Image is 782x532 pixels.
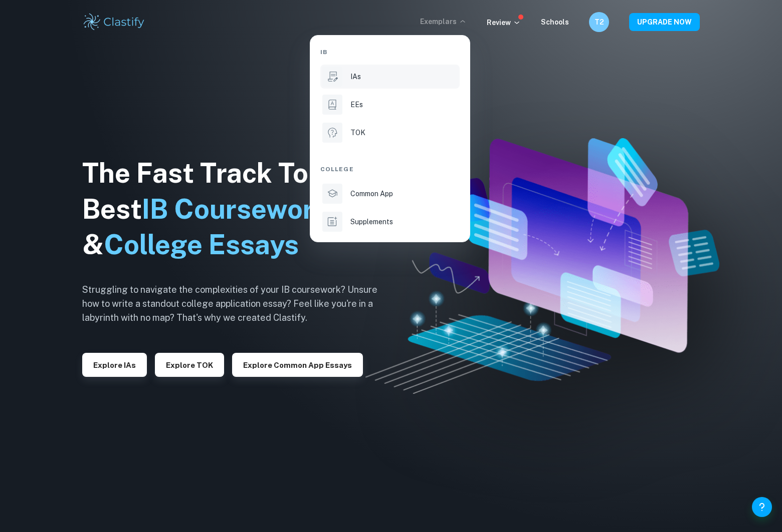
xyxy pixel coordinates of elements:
[350,71,361,82] p: IAs
[350,127,365,138] p: TOK
[320,182,460,206] a: Common App
[320,210,460,234] a: Supplements
[320,93,460,117] a: EEs
[320,48,327,57] span: IB
[320,121,460,145] a: TOK
[350,99,363,110] p: EEs
[320,65,460,89] a: IAs
[350,188,393,199] p: Common App
[350,216,393,227] p: Supplements
[320,165,354,174] span: College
